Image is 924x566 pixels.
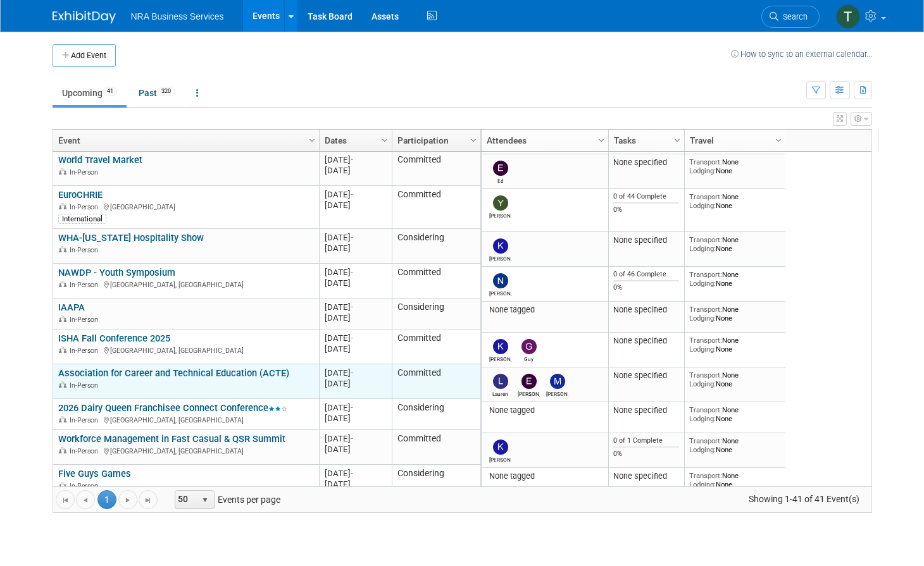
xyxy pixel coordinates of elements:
div: Kay Allen [489,354,511,362]
img: In-Person Event [59,168,66,175]
span: Transport: [689,270,722,279]
span: In-Person [70,447,102,455]
td: Considering [392,465,480,496]
div: [DATE] [325,468,386,479]
span: Lodging: [689,244,716,253]
a: WHA-[US_STATE] Hospitality Show [58,232,204,243]
span: In-Person [70,347,102,355]
div: None None [689,235,780,254]
a: Go to the first page [56,490,75,509]
span: - [351,368,353,378]
div: None None [689,270,780,288]
img: Terry Gamal ElDin [836,4,860,28]
span: Column Settings [380,135,390,145]
div: None None [689,305,780,323]
div: [DATE] [325,189,386,200]
a: Go to the last page [139,490,158,509]
a: Tasks [614,130,676,151]
img: Eric Weiss [521,374,537,389]
td: Committed [392,186,480,229]
span: Go to the previous page [80,495,91,505]
div: [DATE] [325,402,386,413]
span: 320 [158,87,175,96]
span: Transport: [689,436,722,445]
img: ExhibitDay [53,11,116,23]
div: Eric Weiss [518,389,540,397]
span: Transport: [689,157,722,166]
div: 0 of 46 Complete [613,270,679,279]
span: In-Person [70,416,102,424]
a: Go to the previous page [76,490,95,509]
div: [GEOGRAPHIC_DATA], [GEOGRAPHIC_DATA] [58,414,313,425]
span: - [351,190,353,199]
div: [DATE] [325,444,386,455]
span: Transport: [689,336,722,345]
div: Yamel Henriksen [489,211,511,219]
span: 41 [103,87,117,96]
a: Past320 [129,81,184,105]
a: Participation [397,130,472,151]
td: Committed [392,329,480,364]
span: 50 [175,491,197,508]
img: In-Person Event [59,447,66,453]
div: [GEOGRAPHIC_DATA] [58,201,313,212]
div: [DATE] [325,243,386,254]
a: Column Settings [378,130,392,149]
div: [DATE] [325,154,386,165]
span: - [351,469,353,478]
a: Column Settings [670,130,684,149]
div: Guy Weaver [518,354,540,362]
span: Column Settings [672,135,682,145]
span: NRA Business Services [131,11,224,22]
a: How to sync to an external calendar... [731,49,872,59]
div: None tagged [486,471,603,481]
div: None specified [613,235,679,245]
img: Kay Allen [493,238,508,254]
div: [DATE] [325,343,386,354]
span: Lodging: [689,279,716,288]
div: [DATE] [325,278,386,288]
span: - [351,268,353,277]
td: Considering [392,298,480,329]
td: Committed [392,364,480,399]
a: Go to the next page [118,490,137,509]
span: Transport: [689,405,722,414]
div: None None [689,336,780,354]
span: - [351,333,353,343]
div: None None [689,405,780,424]
div: 0% [613,206,679,214]
td: Considering [392,399,480,430]
div: None specified [613,471,679,481]
span: Lodging: [689,314,716,323]
a: Column Settings [771,130,785,149]
div: 0 of 1 Complete [613,436,679,445]
span: Lodging: [689,480,716,489]
a: Workforce Management in Fast Casual & QSR Summit [58,433,285,445]
span: In-Person [70,246,102,254]
span: Showing 1-41 of 41 Event(s) [737,490,871,508]
span: - [351,155,353,164]
span: - [351,233,353,242]
span: In-Person [70,281,102,289]
div: [DATE] [325,302,386,312]
span: - [351,434,353,443]
div: None None [689,371,780,389]
div: [DATE] [325,267,386,278]
a: Event [58,130,311,151]
a: Column Settings [305,130,319,149]
div: None specified [613,336,679,346]
img: In-Person Event [59,416,66,422]
span: In-Person [70,482,102,490]
div: [DATE] [325,165,386,176]
span: select [200,495,210,505]
a: Dates [325,130,384,151]
span: Lodging: [689,445,716,454]
div: None None [689,436,780,455]
a: Column Settings [466,130,480,149]
div: None specified [613,405,679,415]
div: Lauren Robin [489,389,511,397]
img: Maggie Braunscheidel [550,374,565,389]
div: None None [689,157,780,176]
img: Guy Weaver [521,339,537,354]
span: Column Settings [773,135,784,145]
